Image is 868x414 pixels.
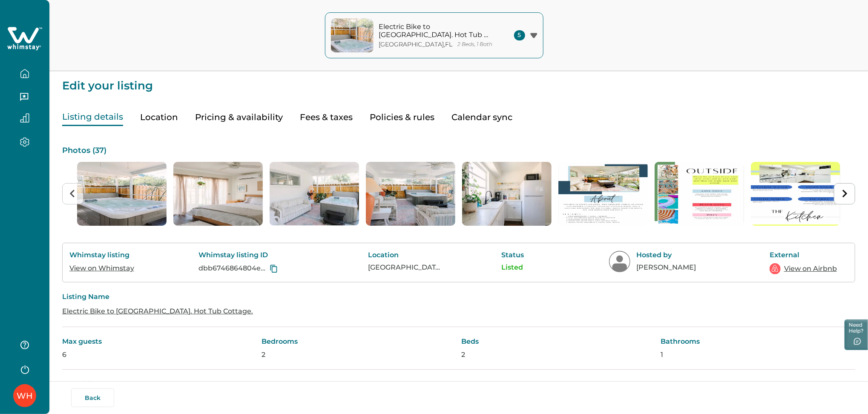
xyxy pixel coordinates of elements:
li: 8 of 37 [751,162,840,226]
p: 2 [262,351,457,359]
li: 3 of 37 [270,162,359,226]
li: 1 of 37 [77,162,167,226]
p: Beds [461,337,656,346]
p: Amenities [62,380,855,388]
p: Listed [501,263,548,272]
p: 1 [661,351,856,359]
p: 2 [461,351,656,359]
img: list-photos [558,162,648,226]
button: Listing details [62,109,123,126]
button: property-coverElectric Bike to [GEOGRAPHIC_DATA]. Hot Tub Cottage.[GEOGRAPHIC_DATA],FL2 Beds, 1 B... [325,12,543,58]
img: list-photos [270,162,359,226]
button: Policies & rules [370,109,434,126]
p: 6 [62,351,257,359]
p: [GEOGRAPHIC_DATA], [GEOGRAPHIC_DATA], [GEOGRAPHIC_DATA] [368,263,440,272]
p: Location [368,251,440,259]
p: [GEOGRAPHIC_DATA] , FL [379,41,453,48]
button: Previous slide [62,183,83,204]
p: [PERSON_NAME] [636,263,709,272]
li: 5 of 37 [462,162,552,226]
img: list-photos [77,162,167,226]
div: Whimstay Host [17,385,33,406]
p: 2 Beds, 1 Bath [458,41,493,48]
p: dbb6746864804eae4ecead576867bb1d [198,264,268,273]
p: Max guests [62,337,257,346]
p: Whimstay listing [69,251,138,259]
a: View on Airbnb [784,264,837,274]
p: Listing Name [62,293,855,301]
span: 5 [514,30,525,40]
button: Back [71,388,114,407]
p: Status [501,251,548,259]
button: Pricing & availability [195,109,283,126]
img: list-photos [366,162,455,226]
a: Electric Bike to [GEOGRAPHIC_DATA]. Hot Tub Cottage. [62,307,253,315]
p: Hosted by [636,251,709,259]
img: list-photos [173,162,263,226]
img: list-photos [462,162,552,226]
li: 7 of 37 [655,162,744,226]
button: Next slide [834,183,855,204]
img: property-cover [331,18,374,52]
a: View on Whimstay [69,264,134,272]
li: 2 of 37 [173,162,263,226]
p: External [770,251,838,259]
button: Location [140,109,178,126]
li: 4 of 37 [366,162,455,226]
li: 6 of 37 [558,162,648,226]
p: Bedrooms [262,337,457,346]
button: Calendar sync [451,109,512,126]
img: list-photos [751,162,840,226]
p: Bathrooms [661,337,856,346]
button: Fees & taxes [300,109,353,126]
img: list-photos [655,162,744,226]
p: Whimstay listing ID [198,251,307,259]
p: Electric Bike to [GEOGRAPHIC_DATA]. Hot Tub Cottage. [379,23,494,39]
p: Photos ( 37 ) [62,147,855,155]
p: Edit your listing [62,71,855,92]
